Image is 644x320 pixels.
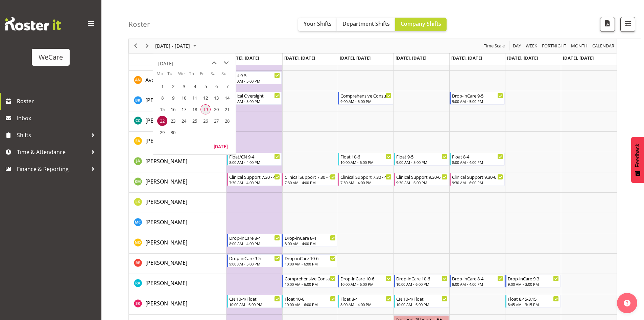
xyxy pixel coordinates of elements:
[450,92,505,105] div: Brian Ko"s event - Drop-inCare 9-5 Begin From Friday, September 26, 2025 at 9:00:00 AM GMT+12:00 ...
[145,116,187,125] a: [PERSON_NAME]
[179,116,189,126] span: Wednesday, September 24, 2025
[229,173,280,180] div: Clinical Support 7.30 - 4
[145,76,188,84] a: Avolyne Ndebele
[129,233,226,254] td: Natasha Ottley resource
[227,295,282,308] div: Saahit Kour"s event - CN 10-4/Float Begin From Monday, September 22, 2025 at 10:00:00 AM GMT+12:0...
[227,153,282,166] div: Jane Arps"s event - Float/CN 9-4 Begin From Monday, September 22, 2025 at 8:00:00 AM GMT+12:00 En...
[129,193,226,213] td: Liandy Kritzinger resource
[145,97,187,104] span: [PERSON_NAME]
[338,275,393,287] div: Rachna Anderson"s event - Drop-inCare 10-6 Begin From Wednesday, September 24, 2025 at 10:00:00 A...
[211,81,221,91] span: Saturday, September 6, 2025
[128,20,150,28] h4: Roster
[452,281,503,287] div: 8:00 AM - 4:00 PM
[505,295,560,308] div: Saahit Kour"s event - Float 8.45-3.15 Begin From Saturday, September 27, 2025 at 8:45:00 AM GMT+1...
[145,238,187,247] a: [PERSON_NAME]
[282,173,337,186] div: Kishendri Moodley"s event - Clinical Support 7.30 - 4 Begin From Tuesday, September 23, 2025 at 7...
[452,275,503,282] div: Drop-inCare 8-4
[229,72,280,79] div: Float 9-5
[17,130,88,140] span: Shifts
[221,70,232,81] th: Su
[145,198,187,206] span: [PERSON_NAME]
[285,255,336,261] div: Drop-inCare 10-6
[222,104,232,114] span: Sunday, September 21, 2025
[145,137,187,145] span: [PERSON_NAME]
[145,259,187,267] a: [PERSON_NAME]
[570,42,589,50] button: Timeline Month
[450,153,505,166] div: Jane Arps"s event - Float 8-4 Begin From Friday, September 26, 2025 at 8:00:00 AM GMT+12:00 Ends ...
[227,173,282,186] div: Kishendri Moodley"s event - Clinical Support 7.30 - 4 Begin From Monday, September 22, 2025 at 7:...
[338,173,393,186] div: Kishendri Moodley"s event - Clinical Support 7.30 - 4 Begin From Wednesday, September 24, 2025 at...
[229,261,280,266] div: 9:00 AM - 5:00 PM
[129,152,226,172] td: Jane Arps resource
[285,302,336,307] div: 10:00 AM - 6:00 PM
[200,93,211,103] span: Friday, September 12, 2025
[179,104,189,114] span: Wednesday, September 17, 2025
[200,70,211,81] th: Fr
[563,55,594,61] span: [DATE], [DATE]
[396,153,447,160] div: Float 9-5
[220,57,232,69] button: next month
[143,42,152,50] button: Next
[229,78,280,84] div: 9:00 AM - 5:00 PM
[129,213,226,233] td: Mary Childs resource
[145,299,187,307] a: [PERSON_NAME]
[168,116,178,126] span: Tuesday, September 23, 2025
[222,93,232,103] span: Sunday, September 14, 2025
[227,234,282,247] div: Natasha Ottley"s event - Drop-inCare 8-4 Begin From Monday, September 22, 2025 at 8:00:00 AM GMT+...
[541,42,567,50] span: Fortnight
[208,57,220,69] button: previous month
[508,295,559,302] div: Float 8.45-3.15
[145,157,187,165] span: [PERSON_NAME]
[145,76,188,84] span: Avolyne Ndebele
[227,71,282,84] div: Avolyne Ndebele"s event - Float 9-5 Begin From Monday, September 22, 2025 at 9:00:00 AM GMT+12:00...
[229,99,280,104] div: 9:00 AM - 5:00 PM
[340,295,391,302] div: Float 8-4
[222,81,232,91] span: Sunday, September 7, 2025
[145,279,187,287] span: [PERSON_NAME]
[338,295,393,308] div: Saahit Kour"s event - Float 8-4 Begin From Wednesday, September 24, 2025 at 8:00:00 AM GMT+12:00 ...
[340,302,391,307] div: 8:00 AM - 4:00 PM
[285,180,336,185] div: 7:30 AM - 4:00 PM
[395,18,447,31] button: Company Shifts
[340,55,371,61] span: [DATE], [DATE]
[396,173,447,180] div: Clinical Support 9.30-6
[229,153,280,160] div: Float/CN 9-4
[396,180,447,185] div: 9:30 AM - 6:00 PM
[229,180,280,185] div: 7:30 AM - 4:00 PM
[229,92,280,99] div: Clinical Oversight
[452,159,503,165] div: 8:00 AM - 4:00 PM
[282,254,337,267] div: Rachel Els"s event - Drop-inCare 10-6 Begin From Tuesday, September 23, 2025 at 10:00:00 AM GMT+1...
[141,39,153,53] div: next period
[624,300,630,306] img: help-xxl-2.png
[505,275,560,287] div: Rachna Anderson"s event - Drop-inCare 9-3 Begin From Saturday, September 27, 2025 at 9:00:00 AM G...
[342,20,390,27] span: Department Shifts
[512,42,522,50] span: Day
[157,115,167,127] td: Monday, September 22, 2025
[285,295,336,302] div: Float 10-6
[129,91,226,111] td: Brian Ko resource
[189,70,200,81] th: Th
[282,275,337,287] div: Rachna Anderson"s event - Comprehensive Consult 10-6 Begin From Tuesday, September 23, 2025 at 10...
[145,117,187,124] span: [PERSON_NAME]
[394,153,449,166] div: Jane Arps"s event - Float 9-5 Begin From Thursday, September 25, 2025 at 9:00:00 AM GMT+12:00 End...
[190,93,200,103] span: Thursday, September 11, 2025
[508,281,559,287] div: 9:00 AM - 3:00 PM
[211,116,221,126] span: Saturday, September 27, 2025
[129,274,226,294] td: Rachna Anderson resource
[452,173,503,180] div: Clinical Support 9.30-6
[229,302,280,307] div: 10:00 AM - 6:00 PM
[39,52,63,62] div: WeCare
[229,241,280,246] div: 8:00 AM - 4:00 PM
[168,81,178,91] span: Tuesday, September 2, 2025
[158,57,173,70] div: title
[5,17,61,30] img: Rosterit website logo
[340,275,391,282] div: Drop-inCare 10-6
[600,17,615,32] button: Download a PDF of the roster according to the set date range.
[298,18,337,31] button: Your Shifts
[190,104,200,114] span: Thursday, September 18, 2025
[211,93,221,103] span: Saturday, September 13, 2025
[338,153,393,166] div: Jane Arps"s event - Float 10-6 Begin From Wednesday, September 24, 2025 at 10:00:00 AM GMT+12:00 ...
[396,55,426,61] span: [DATE], [DATE]
[179,93,189,103] span: Wednesday, September 10, 2025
